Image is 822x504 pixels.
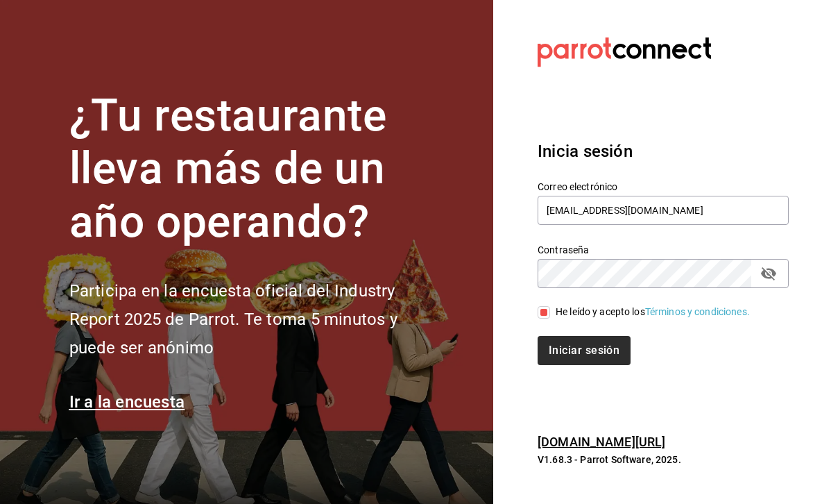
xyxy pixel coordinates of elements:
h3: Inicia sesión [538,139,789,164]
label: Contraseña [538,244,789,254]
input: Ingresa tu correo electrónico [538,196,789,225]
h2: Participa en la encuesta oficial del Industry Report 2025 de Parrot. Te toma 5 minutos y puede se... [69,277,444,362]
a: Términos y condiciones. [645,306,750,317]
label: Correo electrónico [538,181,789,191]
button: passwordField [757,262,780,285]
button: Iniciar sesión [538,336,631,365]
a: [DOMAIN_NAME][URL] [538,435,665,449]
div: He leído y acepto los [556,305,750,319]
p: V1.68.3 - Parrot Software, 2025. [538,453,789,467]
h1: ¿Tu restaurante lleva más de un año operando? [69,90,444,249]
a: Ir a la encuesta [69,392,185,412]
